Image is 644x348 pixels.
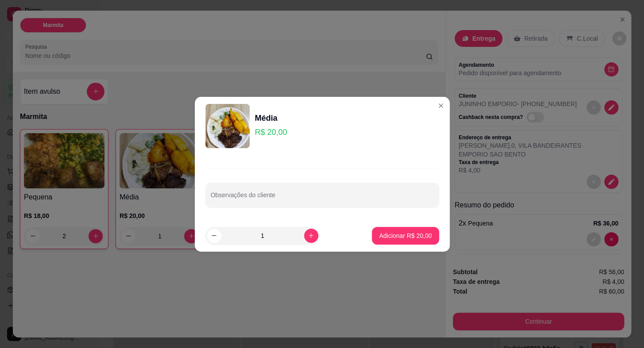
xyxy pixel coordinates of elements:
[372,227,439,245] button: Adicionar R$ 20,00
[255,126,287,138] p: R$ 20,00
[207,229,221,243] button: decrease-product-quantity
[304,229,318,243] button: increase-product-quantity
[205,104,250,148] img: product-image
[379,231,432,240] p: Adicionar R$ 20,00
[255,112,287,124] div: Média
[434,99,448,113] button: Close
[211,194,434,203] input: Observações do cliente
